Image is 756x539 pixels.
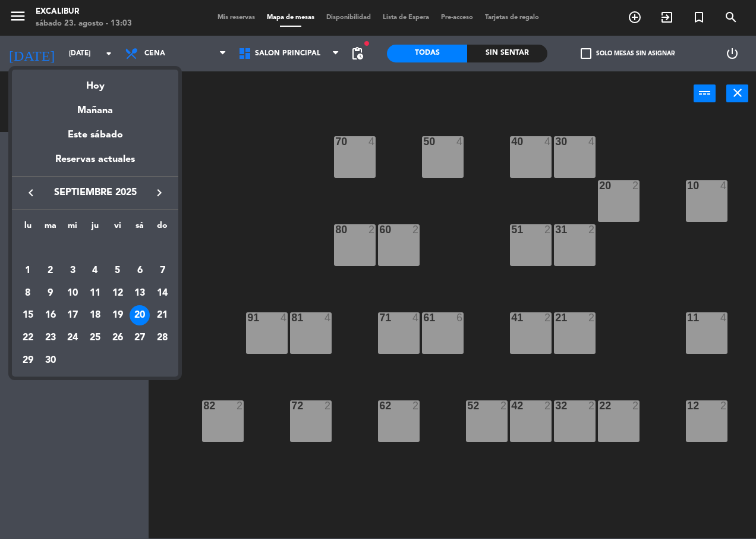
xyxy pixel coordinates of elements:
[84,219,106,237] th: jueves
[42,185,149,200] span: septiembre 2025
[18,261,38,281] div: 1
[62,328,83,348] div: 24
[151,304,174,327] td: 21 de septiembre de 2025
[85,328,105,348] div: 25
[151,282,174,305] td: 14 de septiembre de 2025
[108,328,128,348] div: 26
[61,327,84,349] td: 24 de septiembre de 2025
[129,282,152,305] td: 13 de septiembre de 2025
[18,328,38,348] div: 22
[61,304,84,327] td: 17 de septiembre de 2025
[84,259,106,282] td: 4 de septiembre de 2025
[12,118,178,152] div: Este sábado
[129,219,152,237] th: sábado
[12,94,178,118] div: Mañana
[129,304,152,327] td: 20 de septiembre de 2025
[17,219,39,237] th: lunes
[40,261,61,281] div: 2
[17,327,39,349] td: 22 de septiembre de 2025
[152,186,166,200] i: keyboard_arrow_right
[130,328,150,348] div: 27
[18,350,38,371] div: 29
[18,283,38,303] div: 8
[40,350,61,371] div: 30
[39,304,62,327] td: 16 de septiembre de 2025
[108,305,128,325] div: 19
[151,259,174,282] td: 7 de septiembre de 2025
[17,304,39,327] td: 15 de septiembre de 2025
[39,349,62,372] td: 30 de septiembre de 2025
[17,349,39,372] td: 29 de septiembre de 2025
[40,328,61,348] div: 23
[61,282,84,305] td: 10 de septiembre de 2025
[84,304,106,327] td: 18 de septiembre de 2025
[62,305,83,325] div: 17
[61,219,84,237] th: miércoles
[39,219,62,237] th: martes
[130,261,150,281] div: 6
[108,261,128,281] div: 5
[152,305,172,325] div: 21
[106,327,129,349] td: 26 de septiembre de 2025
[130,305,150,325] div: 20
[61,259,84,282] td: 3 de septiembre de 2025
[108,283,128,303] div: 12
[106,219,129,237] th: viernes
[62,283,83,303] div: 10
[20,185,42,200] button: keyboard_arrow_left
[17,237,174,259] td: SEP.
[130,283,150,303] div: 13
[24,186,38,200] i: keyboard_arrow_left
[129,327,152,349] td: 27 de septiembre de 2025
[18,305,38,325] div: 15
[85,283,105,303] div: 11
[12,70,178,94] div: Hoy
[39,282,62,305] td: 9 de septiembre de 2025
[152,328,172,348] div: 28
[106,304,129,327] td: 19 de septiembre de 2025
[12,152,178,176] div: Reservas actuales
[17,282,39,305] td: 8 de septiembre de 2025
[151,327,174,349] td: 28 de septiembre de 2025
[151,219,174,237] th: domingo
[129,259,152,282] td: 6 de septiembre de 2025
[84,282,106,305] td: 11 de septiembre de 2025
[85,305,105,325] div: 18
[152,261,172,281] div: 7
[62,261,83,281] div: 3
[40,305,61,325] div: 16
[39,327,62,349] td: 23 de septiembre de 2025
[85,261,105,281] div: 4
[106,282,129,305] td: 12 de septiembre de 2025
[39,259,62,282] td: 2 de septiembre de 2025
[152,283,172,303] div: 14
[17,259,39,282] td: 1 de septiembre de 2025
[40,283,61,303] div: 9
[106,259,129,282] td: 5 de septiembre de 2025
[149,185,170,200] button: keyboard_arrow_right
[84,327,106,349] td: 25 de septiembre de 2025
